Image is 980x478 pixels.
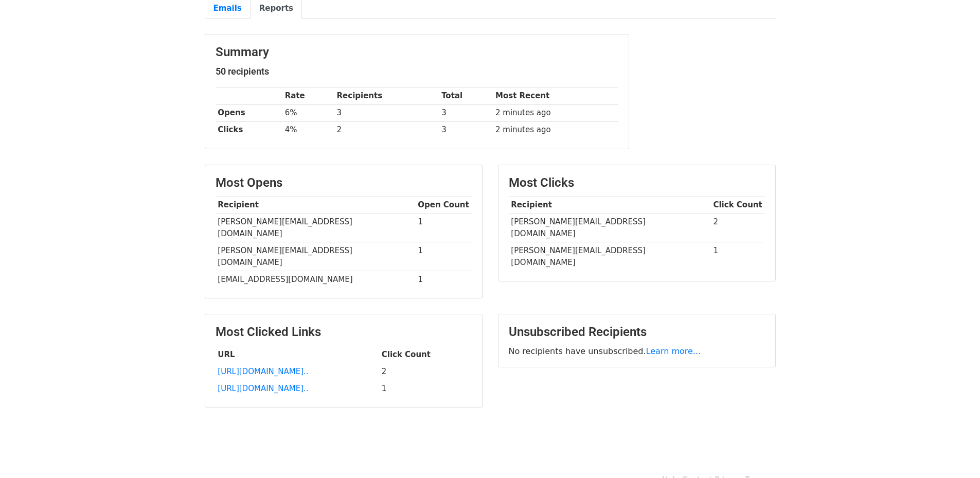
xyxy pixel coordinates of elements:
td: 6% [282,104,334,121]
td: 2 [711,214,765,242]
a: [URL][DOMAIN_NAME].. [218,367,308,376]
a: [URL][DOMAIN_NAME].. [218,384,308,393]
td: 2 [379,363,472,380]
a: Learn more... [646,346,701,356]
td: 2 minutes ago [493,104,618,121]
th: Opens [216,104,282,121]
td: 2 [334,121,439,138]
td: [EMAIL_ADDRESS][DOMAIN_NAME] [216,271,416,288]
th: Click Count [379,346,472,363]
th: Recipient [509,197,711,214]
th: Recipient [216,197,416,214]
p: No recipients have unsubscribed. [509,346,765,357]
td: 1 [711,242,765,271]
td: 3 [439,121,493,138]
td: 1 [416,242,472,271]
th: Recipients [334,87,439,104]
h3: Unsubscribed Recipients [509,325,765,340]
th: URL [216,346,379,363]
th: Rate [282,87,334,104]
th: Clicks [216,121,282,138]
h3: Most Clicked Links [216,325,472,340]
td: 1 [416,271,472,288]
td: [PERSON_NAME][EMAIL_ADDRESS][DOMAIN_NAME] [216,242,416,271]
h3: Summary [216,45,618,60]
th: Click Count [711,197,765,214]
h3: Most Opens [216,175,472,190]
h5: 50 recipients [216,66,618,77]
th: Open Count [416,197,472,214]
td: 4% [282,121,334,138]
th: Total [439,87,493,104]
th: Most Recent [493,87,618,104]
td: 1 [379,380,472,397]
td: [PERSON_NAME][EMAIL_ADDRESS][DOMAIN_NAME] [216,214,416,242]
iframe: Chat Widget [929,429,980,478]
td: [PERSON_NAME][EMAIL_ADDRESS][DOMAIN_NAME] [509,242,711,271]
td: 2 minutes ago [493,121,618,138]
td: [PERSON_NAME][EMAIL_ADDRESS][DOMAIN_NAME] [509,214,711,242]
td: 3 [334,104,439,121]
td: 3 [439,104,493,121]
h3: Most Clicks [509,175,765,190]
td: 1 [416,214,472,242]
